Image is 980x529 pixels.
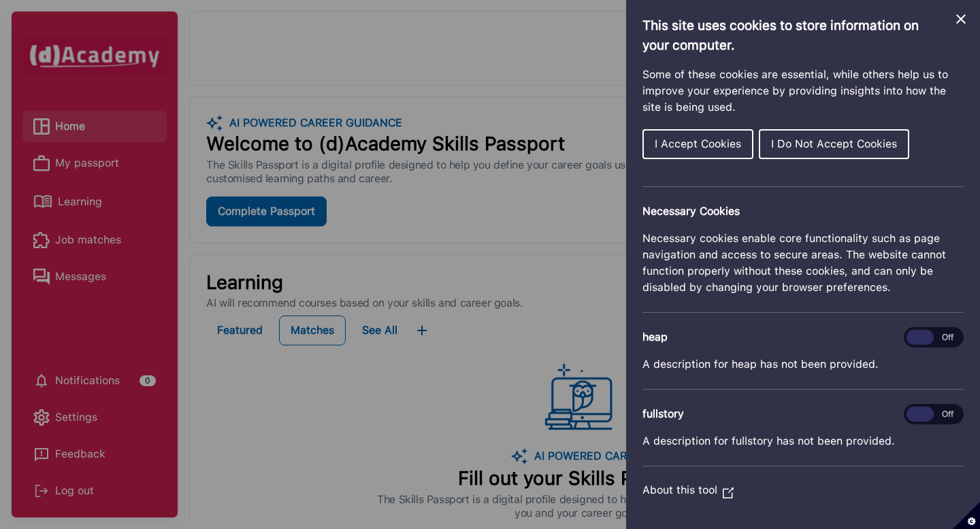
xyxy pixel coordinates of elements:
button: I Accept Cookies [642,129,753,159]
p: Some of these cookies are essential, while others help us to improve your experience by providing... [642,67,964,116]
h2: Necessary Cookies [642,203,964,220]
span: I Accept Cookies [655,137,741,150]
button: Set cookie preferences [953,502,980,529]
button: I Do Not Accept Cookies [759,129,909,159]
span: On [906,330,934,345]
a: About this tool [642,483,734,496]
span: Off [934,407,961,422]
span: On [906,407,934,422]
button: Close Cookie Control [953,11,969,27]
h1: This site uses cookies to store information on your computer. [642,16,964,56]
p: A description for heap has not been provided. [642,356,964,373]
span: Off [934,330,961,345]
p: Necessary cookies enable core functionality such as page navigation and access to secure areas. T... [642,231,964,296]
h3: heap [642,329,964,345]
p: A description for fullstory has not been provided. [642,433,964,449]
h3: fullstory [642,406,964,422]
span: I Do Not Accept Cookies [771,137,897,150]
